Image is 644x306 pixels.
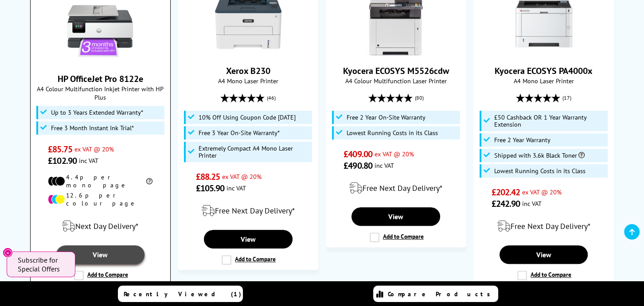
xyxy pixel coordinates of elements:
[373,286,498,302] a: Compare Products
[331,77,461,85] span: A4 Colour Multifunction Laser Printer
[347,129,438,136] span: Lowest Running Costs in its Class
[494,114,605,128] span: £50 Cashback OR 1 Year Warranty Extension
[196,182,225,194] span: £105.90
[74,145,114,153] span: ex VAT @ 20%
[343,160,372,171] span: £490.80
[492,198,520,209] span: £242.90
[35,214,166,239] div: modal_delivery
[478,77,609,85] span: A4 Mono Laser Printer
[51,124,134,132] span: Free 3 Month Instant Ink Trial*
[331,176,461,201] div: modal_delivery
[199,145,310,159] span: Extremely Compact A4 Mono Laser Printer
[375,150,414,158] span: ex VAT @ 20%
[343,148,372,160] span: £409.00
[74,271,128,280] label: Add to Compare
[347,114,425,121] span: Free 2 Year On-Site Warranty
[494,167,585,174] span: Lowest Running Costs in its Class
[226,184,246,192] span: inc VAT
[124,290,242,298] span: Recently Viewed (1)
[58,73,143,85] a: HP OfficeJet Pro 8122e
[415,89,424,106] span: (80)
[222,255,276,265] label: Add to Compare
[51,109,143,116] span: Up to 3 Years Extended Warranty*
[222,172,262,181] span: ex VAT @ 20%
[375,161,394,170] span: inc VAT
[79,156,98,165] span: inc VAT
[478,214,609,239] div: modal_delivery
[495,65,593,77] a: Kyocera ECOSYS PA4000x
[56,245,145,264] a: View
[500,245,588,264] a: View
[517,271,571,280] label: Add to Compare
[196,171,220,182] span: £88.25
[48,143,72,155] span: £85.75
[343,65,449,77] a: Kyocera ECOSYS M5526cdw
[226,65,270,77] a: Xerox B230
[522,199,542,208] span: inc VAT
[494,152,585,159] span: Shipped with 3.6k Black Toner
[351,207,440,226] a: View
[370,232,424,242] label: Add to Compare
[48,155,77,167] span: £102.90
[18,256,66,273] span: Subscribe for Special Offers
[183,77,313,85] span: A4 Mono Laser Printer
[511,49,577,58] a: Kyocera ECOSYS PA4000x
[3,248,13,258] button: Close
[67,57,133,66] a: HP OfficeJet Pro 8122e
[199,129,280,136] span: Free 3 Year On-Site Warranty*
[48,173,152,189] li: 4.4p per mono page
[183,198,313,223] div: modal_delivery
[388,290,495,298] span: Compare Products
[48,191,152,207] li: 12.6p per colour page
[267,89,276,106] span: (46)
[562,89,571,106] span: (17)
[363,49,429,58] a: Kyocera ECOSYS M5526cdw
[204,230,293,248] a: View
[492,186,520,198] span: £202.42
[215,49,281,58] a: Xerox B230
[199,114,296,121] span: 10% Off Using Coupon Code [DATE]
[118,286,243,302] a: Recently Viewed (1)
[35,85,166,101] span: A4 Colour Multifunction Inkjet Printer with HP Plus
[494,136,550,143] span: Free 2 Year Warranty
[522,188,562,196] span: ex VAT @ 20%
